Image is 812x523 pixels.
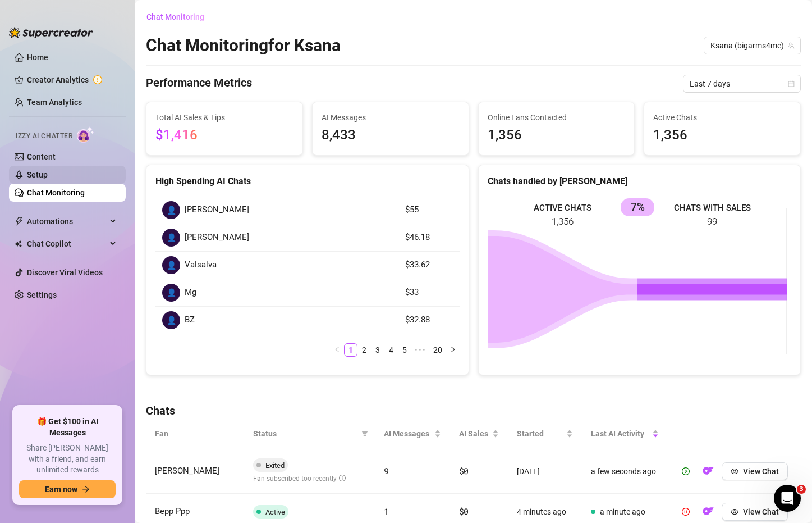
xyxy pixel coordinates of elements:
[384,343,398,357] li: 4
[162,311,180,329] div: 👤
[16,131,72,142] span: Izzy AI Chatter
[722,503,788,521] button: View Chat
[27,235,107,253] span: Chat Copilot
[371,344,384,356] a: 3
[405,286,452,299] article: $33
[146,8,213,26] button: Chat Monitoring
[361,430,368,437] span: filter
[155,127,198,143] span: $1,416
[375,419,449,449] th: AI Messages
[411,343,429,357] li: Next 5 Pages
[27,188,85,197] a: Chat Monitoring
[15,217,24,226] span: thunderbolt
[19,480,116,498] button: Earn nowarrow-right
[488,174,792,188] div: Chats handled by [PERSON_NAME]
[27,71,117,89] a: Creator Analytics exclamation-circle
[446,343,460,357] li: Next Page
[265,508,285,516] span: Active
[155,466,219,476] span: [PERSON_NAME]
[488,125,626,146] span: 1,356
[600,507,645,516] span: a minute ago
[508,419,582,449] th: Started
[384,465,389,476] span: 9
[155,174,460,188] div: High Spending AI Chats
[27,290,57,299] a: Settings
[185,203,249,217] span: [PERSON_NAME]
[449,346,456,353] span: right
[27,98,82,107] a: Team Analytics
[265,461,285,470] span: Exited
[344,343,357,357] li: 1
[653,125,791,146] span: 1,356
[459,465,469,476] span: $0
[797,485,806,494] span: 3
[19,443,116,476] span: Share [PERSON_NAME] with a friend, and earn unlimited rewards
[27,152,56,161] a: Content
[27,53,48,62] a: Home
[9,27,93,38] img: logo-BBDzfeDw.svg
[27,268,103,277] a: Discover Viral Videos
[27,170,48,179] a: Setup
[743,467,779,476] span: View Chat
[185,231,249,244] span: [PERSON_NAME]
[253,475,346,483] span: Fan subscribed too recently
[699,469,717,478] a: OF
[15,240,22,248] img: Chat Copilot
[591,428,650,440] span: Last AI Activity
[77,126,94,143] img: AI Chatter
[155,506,190,516] span: Bepp Ppp
[517,428,564,440] span: Started
[385,344,397,356] a: 4
[699,462,717,480] button: OF
[334,346,341,353] span: left
[398,343,411,357] li: 5
[459,428,490,440] span: AI Sales
[82,485,90,493] span: arrow-right
[384,506,389,517] span: 1
[155,111,293,124] span: Total AI Sales & Tips
[146,35,341,56] h2: Chat Monitoring for Ksana
[446,343,460,357] button: right
[699,503,717,521] button: OF
[185,313,195,327] span: BZ
[322,111,460,124] span: AI Messages
[405,258,452,272] article: $33.62
[582,449,668,494] td: a few seconds ago
[488,111,626,124] span: Online Fans Contacted
[357,343,371,357] li: 2
[345,344,357,356] a: 1
[162,229,180,247] div: 👤
[722,462,788,480] button: View Chat
[45,485,77,494] span: Earn now
[743,507,779,516] span: View Chat
[19,416,116,438] span: 🎁 Get $100 in AI Messages
[371,343,384,357] li: 3
[774,485,801,512] iframe: Intercom live chat
[253,428,357,440] span: Status
[710,37,794,54] span: Ksana (bigarms4me)
[146,12,204,21] span: Chat Monitoring
[682,508,690,516] span: pause-circle
[398,344,411,356] a: 5
[146,403,801,419] h4: Chats
[788,42,795,49] span: team
[429,343,446,357] li: 20
[690,75,794,92] span: Last 7 days
[459,506,469,517] span: $0
[405,313,452,327] article: $32.88
[731,467,738,475] span: eye
[405,231,452,244] article: $46.18
[162,284,180,302] div: 👤
[788,80,795,87] span: calendar
[339,475,346,481] span: info-circle
[430,344,446,356] a: 20
[703,506,714,517] img: OF
[384,428,432,440] span: AI Messages
[331,343,344,357] button: left
[682,467,690,475] span: play-circle
[405,203,452,217] article: $55
[27,212,107,230] span: Automations
[411,343,429,357] span: •••
[185,286,196,299] span: Mg
[331,343,344,357] li: Previous Page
